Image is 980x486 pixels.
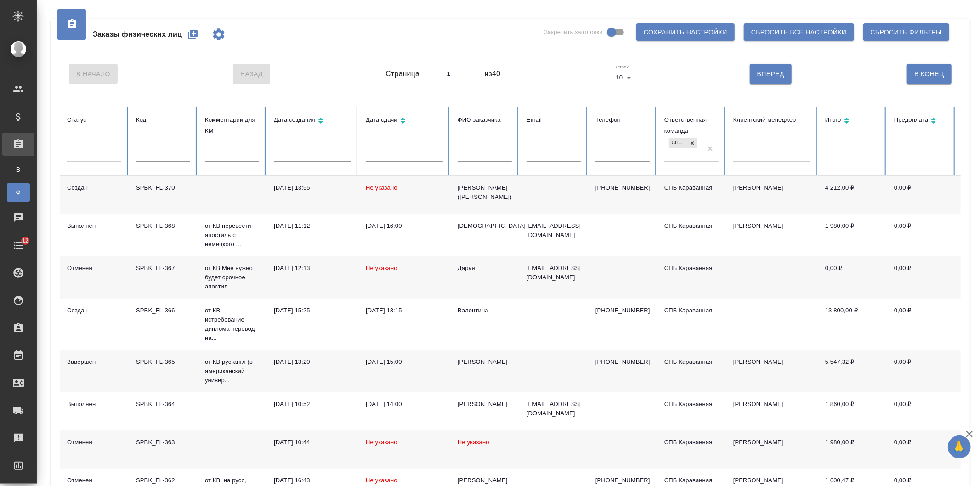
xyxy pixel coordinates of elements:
[458,400,512,409] div: [PERSON_NAME]
[726,392,818,430] td: [PERSON_NAME]
[7,183,30,202] a: Ф
[11,165,25,174] span: В
[458,264,512,273] div: Дарья
[664,438,719,447] div: СПБ Караванная
[458,439,489,446] span: Не указано
[2,234,34,257] a: 12
[907,64,952,84] button: В Конец
[93,29,182,40] span: Заказы физических лиц
[664,183,719,192] div: СПБ Караванная
[744,23,854,41] button: Сбросить все настройки
[366,306,443,315] div: [DATE] 13:15
[726,350,818,392] td: [PERSON_NAME]
[871,27,942,38] span: Сбросить фильтры
[67,221,121,231] div: Выполнен
[664,114,719,136] div: Ответственная команда
[527,221,581,240] p: [EMAIL_ADDRESS][DOMAIN_NAME]
[733,114,810,125] div: Клиентский менеджер
[757,68,784,80] span: Вперед
[887,430,956,469] td: 0,00 ₽
[136,221,190,231] div: SPBK_FL-368
[67,114,121,125] div: Статус
[527,400,581,418] p: [EMAIL_ADDRESS][DOMAIN_NAME]
[664,221,719,231] div: СПБ Караванная
[7,160,30,179] a: В
[458,476,512,485] div: [PERSON_NAME]
[366,265,397,271] span: Не указано
[67,438,121,447] div: Отменен
[366,184,397,191] span: Не указано
[136,400,190,409] div: SPBK_FL-364
[274,114,351,128] div: Сортировка
[182,23,204,45] button: Создать
[636,23,735,41] button: Сохранить настройки
[67,357,121,367] div: Завершен
[751,27,847,38] span: Сбросить все настройки
[205,114,259,136] div: Комментарии для КМ
[205,264,259,291] p: от КВ Мне нужно будет срочное апостил...
[67,400,121,409] div: Выполнен
[616,71,634,84] div: 10
[664,264,719,273] div: СПБ Караванная
[67,476,121,485] div: Отменен
[458,114,512,125] div: ФИО заказчика
[595,357,650,367] p: [PHONE_NUMBER]
[458,357,512,367] div: [PERSON_NAME]
[67,183,121,192] div: Создан
[527,114,581,125] div: Email
[205,221,259,249] p: от КВ перевести апостиль с немецкого ...
[11,188,25,197] span: Ф
[887,299,956,350] td: 0,00 ₽
[894,114,948,128] div: Сортировка
[527,264,581,282] p: [EMAIL_ADDRESS][DOMAIN_NAME]
[726,430,818,469] td: [PERSON_NAME]
[136,357,190,367] div: SPBK_FL-365
[485,68,501,79] span: из 40
[825,114,879,128] div: Сортировка
[544,28,603,37] span: Закрепить заголовки
[595,476,650,485] p: [PHONE_NUMBER]
[726,214,818,256] td: [PERSON_NAME]
[366,114,443,128] div: Сортировка
[274,221,351,231] div: [DATE] 11:12
[274,400,351,409] div: [DATE] 10:52
[136,476,190,485] div: SPBK_FL-362
[818,350,887,392] td: 5 547,32 ₽
[205,357,259,385] p: от КВ рус-англ (в американский универ...
[67,264,121,273] div: Отменен
[818,299,887,350] td: 13 800,00 ₽
[887,214,956,256] td: 0,00 ₽
[136,438,190,447] div: SPBK_FL-363
[274,438,351,447] div: [DATE] 10:44
[669,138,687,148] div: СПБ Караванная
[818,430,887,469] td: 1 980,00 ₽
[750,64,792,84] button: Вперед
[664,400,719,409] div: СПБ Караванная
[863,23,949,41] button: Сбросить фильтры
[67,306,121,315] div: Создан
[458,183,512,202] div: [PERSON_NAME] ([PERSON_NAME])
[274,476,351,485] div: [DATE] 16:43
[17,236,34,245] span: 12
[366,221,443,231] div: [DATE] 16:00
[274,264,351,273] div: [DATE] 12:13
[664,476,719,485] div: СПБ Караванная
[366,357,443,367] div: [DATE] 15:00
[818,392,887,430] td: 1 860,00 ₽
[595,114,650,125] div: Телефон
[726,176,818,214] td: [PERSON_NAME]
[818,256,887,299] td: 0,00 ₽
[664,357,719,367] div: СПБ Караванная
[136,183,190,192] div: SPBK_FL-370
[887,256,956,299] td: 0,00 ₽
[366,477,397,484] span: Не указано
[664,306,719,315] div: СПБ Караванная
[818,176,887,214] td: 4 212,00 ₽
[136,114,190,125] div: Код
[458,306,512,315] div: Валентина
[385,68,419,79] span: Страница
[458,221,512,231] div: [DEMOGRAPHIC_DATA]
[914,68,944,80] span: В Конец
[274,306,351,315] div: [DATE] 15:25
[595,183,650,192] p: [PHONE_NUMBER]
